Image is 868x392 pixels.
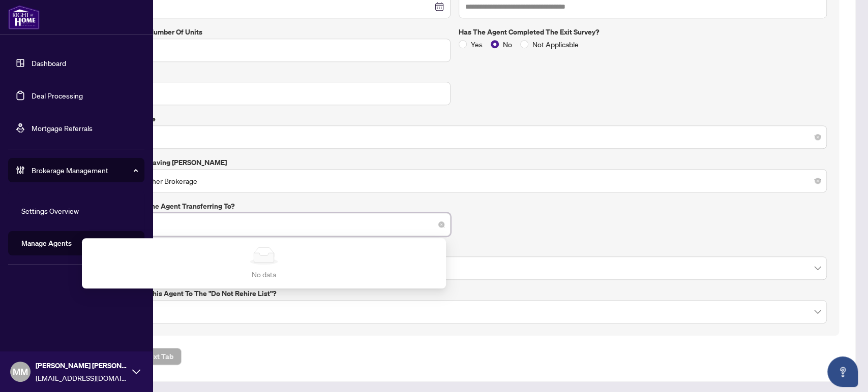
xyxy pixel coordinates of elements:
[88,127,821,147] span: No
[499,39,516,50] span: No
[88,171,821,190] span: Transferring to Another Brokerage
[459,26,827,38] label: Has the Agent completed the exit survey?
[13,365,28,379] span: MM
[8,5,40,29] img: logo
[94,269,434,280] div: No data
[815,178,821,184] span: close-circle
[528,39,583,50] span: Not Applicable
[438,221,444,227] span: close-circle
[32,123,93,133] a: Mortgage Referrals
[36,372,127,383] span: [EMAIL_ADDRESS][DOMAIN_NAME]
[82,113,827,124] label: Waive Termination Fee
[32,58,66,68] a: Dashboard
[467,39,487,50] span: Yes
[82,26,451,38] label: Previous 12 Months number of units
[82,201,451,212] label: Which Brokerage is the Agent Transferring to?
[82,157,827,168] label: Reasons for Agent Leaving [PERSON_NAME]
[32,165,137,176] span: Brokerage Management
[82,70,451,81] label: Termination Fee
[21,206,79,215] a: Settings Overview
[32,91,83,100] a: Deal Processing
[82,288,827,299] label: Do you want to add this agent to the "Do Not Rehire List"?
[815,134,821,140] span: close-circle
[136,348,182,365] button: Next Tab
[36,360,127,371] span: [PERSON_NAME] [PERSON_NAME]
[82,244,827,255] label: Would Agent Consider Rejoining [PERSON_NAME]?
[827,356,858,387] button: Open asap
[21,239,72,248] a: Manage Agents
